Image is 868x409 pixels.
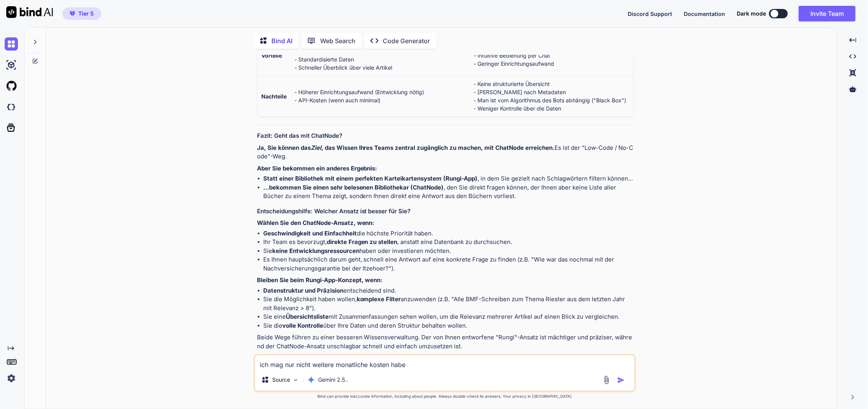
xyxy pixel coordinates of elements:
[263,174,634,183] li: , in dem Sie gezielt nach Schlagwörtern filtern können...
[320,36,356,46] p: Web Search
[272,247,359,255] strong: keine Entwicklungsressourcen
[261,52,282,59] strong: Vorteile
[263,230,357,237] strong: Geschwindigkeit und Einfachheit
[254,393,636,399] p: Bind can provide inaccurate information, including about people. Always double-check its answers....
[602,376,611,384] img: attachment
[628,11,672,17] span: Discord Support
[263,238,634,247] li: Ihr Team es bevorzugt, , anstatt eine Datenbank zu durchsuchen.
[272,376,290,384] p: Source
[78,10,94,18] span: Tier 5
[291,35,470,76] td: - Extreme Präzision - Mächtige Filterung - Standardisierte Daten - Schneller Überblick über viele...
[257,165,377,172] strong: Aber Sie bekommen ein anderes Ergebnis:
[357,295,401,303] strong: komplexe Filter
[263,229,634,238] li: die höchste Priorität haben.
[257,144,634,161] p: Es ist der "Low-Code / No-Code"-Weg.
[684,10,725,18] button: Documentation
[257,333,634,351] p: Beide Wege führen zu einer besseren Wissensverwaltung. Der von Ihnen entworfene "Rungi"-Ansatz is...
[628,10,672,18] button: Discord Support
[318,376,348,384] p: Gemini 2.5..
[263,286,634,295] li: entscheidend sind.
[263,312,634,321] li: Sie eine mit Zusammenfassungen sehen wollen, um die Relevanz mehrerer Artikel auf einen Blick zu ...
[617,376,625,384] img: icon
[799,6,856,21] button: Invite Team
[737,10,766,18] span: Dark mode
[263,321,634,330] li: Sie die über Ihre Daten und deren Struktur behalten wollen.
[5,58,18,72] img: ai-studio
[255,355,634,369] textarea: ich mag nur nicht weitere monatliche kosten habe
[291,76,470,117] td: - Höherer Einrichtungsaufwand (Entwicklung nötig) - API-Kosten (wenn auch minimal)
[261,93,287,100] strong: Nachteile
[286,313,329,320] strong: Übersichtsliste
[257,219,375,226] strong: Wählen Sie den ChatNode-Ansatz, wenn:
[311,144,321,151] em: Ziel
[263,287,343,294] strong: Datenstruktur und Präzision
[6,6,53,18] img: Bind AI
[327,238,398,246] strong: direkte Fragen zu stellen
[263,247,634,256] li: Sie haben oder investieren möchten.
[5,100,18,114] img: darkCloudIdeIcon
[470,35,634,76] td: - Extrem einfach und schnell einzurichten (kein Code) - Intuitive Bedienung per Chat - Geringer E...
[257,144,555,151] strong: Ja, Sie können das , das Wissen Ihres Teams zentral zugänglich zu machen, mit ChatNode erreichen.
[470,76,634,117] td: - Keine strukturierte Übersicht - [PERSON_NAME] nach Metadaten - Man ist vom Algorithmus des Bots...
[257,276,383,284] strong: Bleiben Sie beim Rungi-App-Konzept, wenn:
[5,79,18,93] img: githubLight
[263,175,478,182] strong: Statt einer Bibliothek mit einem perfekten Karteikartensystem (Rungi-App)
[271,36,292,46] p: Bind AI
[257,132,634,140] h3: Fazit: Geht das mit ChatNode?
[263,183,634,201] li: , den Sie direkt fragen können, der Ihnen aber keine Liste aller Bücher zu einem Thema zeigt, son...
[5,37,18,51] img: chat
[62,7,101,20] button: premiumTier 5
[263,255,634,273] li: Es Ihnen hauptsächlich darum geht, schnell eine Antwort auf eine konkrete Frage zu finden (z.B. "...
[307,376,315,384] img: Gemini 2.5 Pro
[292,377,299,383] img: Pick Models
[70,11,75,16] img: premium
[383,36,430,46] p: Code Generator
[257,207,634,216] h3: Entscheidungshilfe: Welcher Ansatz ist besser für Sie?
[263,295,634,312] li: Sie die Möglichkeit haben wollen, anzuwenden (z.B. "Alle BMF-Schreiben zum Thema Riester aus dem ...
[282,322,323,329] strong: volle Kontrolle
[263,184,444,191] strong: ...bekommen Sie einen sehr belesenen Bibliothekar (ChatNode)
[684,11,725,17] span: Documentation
[5,372,18,385] img: settings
